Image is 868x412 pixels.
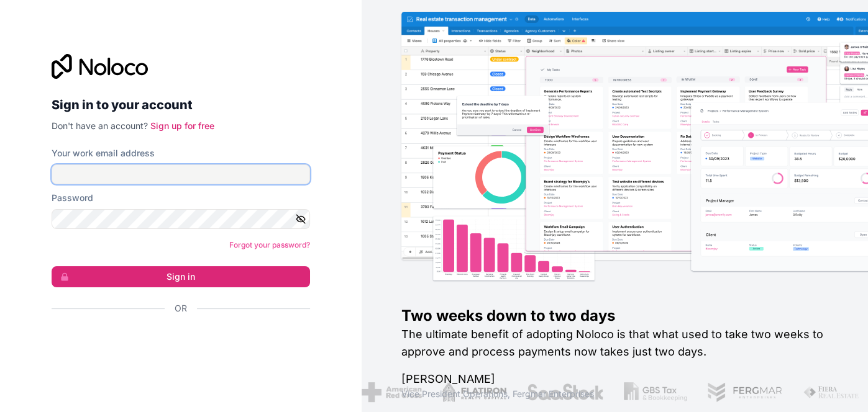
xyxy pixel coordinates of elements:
[175,302,187,315] span: Or
[229,240,310,249] a: Forgot your password?
[52,164,310,184] input: Email address
[52,192,93,204] label: Password
[401,370,828,388] h1: [PERSON_NAME]
[52,94,310,116] h2: Sign in to your account
[362,382,422,402] img: /assets/american-red-cross-BAupjrZR.png
[401,326,828,361] h2: The ultimate benefit of adopting Noloco is that what used to take two weeks to approve and proces...
[150,120,214,131] a: Sign up for free
[52,266,310,287] button: Sign in
[52,120,148,131] span: Don't have an account?
[52,209,310,229] input: Password
[52,147,155,159] label: Your work email address
[401,388,828,400] h1: Vice President Operations , Fergmar Enterprises
[45,328,306,356] iframe: Sign in with Google Button
[401,306,828,326] h1: Two weeks down to two days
